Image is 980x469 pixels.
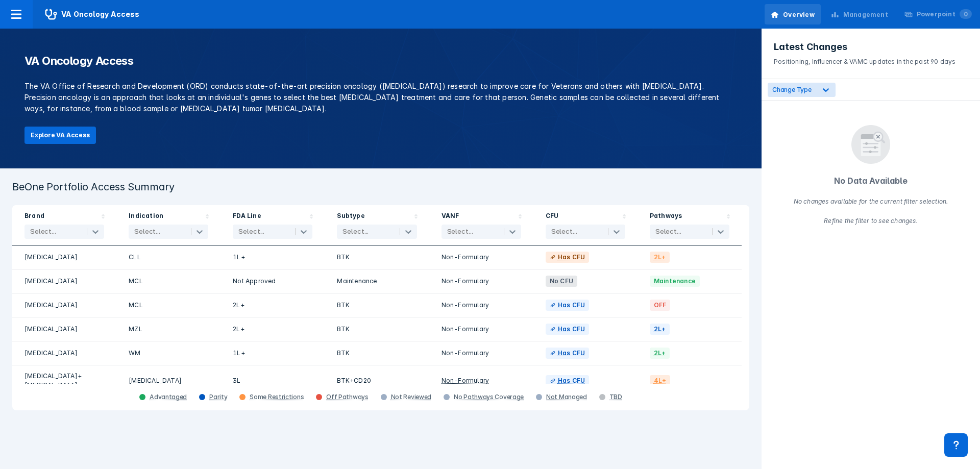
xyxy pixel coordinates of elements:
[24,127,96,144] button: Explore VA Access
[233,300,312,311] div: 2L+
[442,348,521,359] div: Non-Formulary
[442,300,521,311] div: Non-Formulary
[24,276,104,287] div: [MEDICAL_DATA]
[250,393,304,401] div: Some Restrictions
[209,393,227,401] div: Parity
[825,4,894,24] a: Management
[546,252,589,263] a: Has CFU
[960,9,972,19] span: 0
[391,393,431,401] div: Not Reviewed
[233,324,312,335] div: 2L+
[233,372,312,390] div: 3L
[442,324,521,335] div: Non-Formulary
[337,300,416,311] div: BTK
[793,166,949,188] div: No Data Available
[326,393,368,401] div: Off Pathways
[129,372,208,390] div: [MEDICAL_DATA]
[150,393,187,401] div: Advantaged
[24,300,104,311] div: [MEDICAL_DATA]
[546,375,589,386] a: Has CFU
[337,211,364,223] div: Subtype
[944,433,968,457] div: Contact Support
[116,205,220,245] div: Sort
[429,205,533,245] div: Sort
[650,211,682,223] div: Pathways
[442,376,489,385] div: Non-Formulary
[851,125,890,164] img: Filter.png
[843,10,888,19] div: Management
[442,211,459,223] div: VANF
[794,216,948,226] div: Refine the filter to see changes.
[558,376,585,385] div: Has CFU
[546,324,589,335] a: Has CFU
[129,348,208,359] div: WM
[24,81,737,114] p: The VA Office of Research and Development (ORD) conducts state-of-the-art precision oncology ([ME...
[546,276,577,287] span: No CFU
[12,205,116,245] div: Sort
[638,205,742,245] div: Sort
[325,205,429,245] div: Sort
[129,211,163,223] div: Indication
[546,393,587,401] div: Not Managed
[650,300,671,311] span: OFF
[609,393,622,401] div: TBD
[12,181,749,193] h3: BeOne Portfolio Access Summary
[774,53,968,66] p: Positioning, Influencer & VAMC updates in the past 90 days
[129,300,208,311] div: MCL
[546,348,589,359] a: Has CFU
[129,324,208,335] div: MZL
[917,10,972,19] div: Powerpoint
[650,324,670,335] span: 2L+
[337,324,416,335] div: BTK
[533,205,638,245] div: Sort
[558,301,585,310] div: Has CFU
[650,375,671,386] span: 4L+
[650,252,670,263] span: 2L+
[24,252,104,263] div: [MEDICAL_DATA]
[233,252,312,263] div: 1L+
[442,276,521,287] div: Non-Formulary
[220,205,325,245] div: Sort
[24,372,104,390] div: [MEDICAL_DATA]+[MEDICAL_DATA]
[546,300,589,311] a: Has CFU
[24,53,737,68] h1: VA Oncology Access
[454,393,524,401] div: No Pathways Coverage
[774,41,968,53] h3: Latest Changes
[337,276,416,287] div: Maintenance
[558,349,585,358] div: Has CFU
[129,252,208,263] div: CLL
[783,10,815,19] div: Overview
[558,253,585,262] div: Has CFU
[233,211,261,223] div: FDA Line
[233,276,312,287] div: Not Approved
[558,325,585,334] div: Has CFU
[650,348,670,359] span: 2L+
[546,211,559,223] div: CFU
[24,211,44,223] div: Brand
[24,348,104,359] div: [MEDICAL_DATA]
[650,276,700,287] span: Maintenance
[442,252,521,263] div: Non-Formulary
[794,197,948,226] p: No changes available for the current filter selection.
[772,86,812,93] span: Change Type
[337,348,416,359] div: BTK
[337,372,416,390] div: BTK+CD20
[129,276,208,287] div: MCL
[233,348,312,359] div: 1L+
[24,324,104,335] div: [MEDICAL_DATA]
[337,252,416,263] div: BTK
[765,4,821,24] a: Overview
